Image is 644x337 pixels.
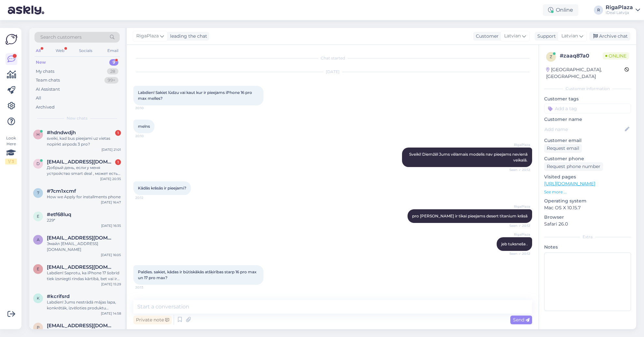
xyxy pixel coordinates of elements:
[513,317,530,323] span: Send
[37,214,39,219] span: e
[47,188,76,194] span: #7cm1xcmf
[606,5,633,10] div: RigaPlaza
[543,4,578,16] div: Online
[138,269,258,280] span: Paldies. sakiet, kādas ir būtiskākās atšķirības starp 16 pro max un 17 pro max?
[544,162,603,171] div: Request phone number
[47,323,114,329] span: polinatrokatova6@gmail.com
[168,33,207,40] div: leading the chat
[589,32,630,41] div: Archive chat
[101,282,121,287] div: [DATE] 15:29
[101,253,121,257] div: [DATE] 16:05
[544,126,624,133] input: Add name
[135,285,160,290] span: 20:13
[412,214,528,218] span: pro [PERSON_NAME] ir tikai pieejams desert titanium krāsā
[107,68,118,75] div: 28
[47,194,121,200] div: How we Apply for installments phone
[544,244,631,251] p: Notes
[47,165,121,176] div: Добрый день, если у меня устройство smart deal , может есть возможность телефон оставить себе ? С...
[138,186,186,190] span: Kādās krāsās ir pieejami?
[506,223,530,228] span: Seen ✓ 20:12
[544,189,631,195] p: See more ...
[544,116,631,123] p: Customer name
[47,212,71,217] span: #etf68luq
[409,152,529,162] span: Sveiki! Diemžēl Jums vēlamais modelis nav pieejams nevienā veikalā.
[473,33,499,40] div: Customer
[506,294,530,299] span: RigaPlaza
[5,159,17,164] div: 1 / 3
[544,144,582,153] div: Request email
[133,55,532,61] div: Chat started
[101,311,121,316] div: [DATE] 14:58
[106,46,120,55] div: Email
[138,124,150,129] span: melns
[506,142,530,147] span: RigaPlaza
[560,52,603,60] div: # zaaq87a0
[37,237,40,242] span: a
[136,32,159,40] span: RigaPlaza
[606,5,640,15] a: RigaPlazaiDeal Latvija
[78,46,94,55] div: Socials
[34,46,42,55] div: All
[535,33,556,40] div: Support
[544,96,631,102] p: Customer tags
[544,198,631,204] p: Operating system
[67,115,87,121] span: New chats
[37,325,40,330] span: p
[36,59,46,66] div: New
[135,195,160,200] span: 20:12
[37,296,40,301] span: k
[606,10,633,15] div: iDeal Latvija
[5,33,18,45] img: Askly Logo
[47,293,70,299] span: #kcrifsrd
[100,176,121,181] div: [DATE] 20:35
[47,159,114,165] span: dvoitekaite@inbox.lv
[47,270,121,282] div: Labdien! Saprotu, ka iPhone 17 šobrīd tiek izsniegti rindas kārtībā, bet vai ir zināms kas vairāk...
[47,136,121,147] div: sveiki, kad bus pieejami uz vietas nopirkt airpods 3 pro?
[47,241,121,253] div: Эмайл [EMAIL_ADDRESS][DOMAIN_NAME]
[36,77,60,84] div: Team chats
[594,6,603,15] div: R
[47,235,114,241] span: andrewcz090@gmail.com
[5,135,17,164] div: Look Here
[546,66,624,80] div: [GEOGRAPHIC_DATA], [GEOGRAPHIC_DATA]
[544,214,631,221] p: Browser
[47,130,76,136] span: #hdndwdjh
[47,299,121,311] div: Labdien! Jums nestrādā mājas lapa, konkrētāk, izvēloties produktu (jebkuru), nevar atzīmēt nevien...
[506,167,530,172] span: Seen ✓ 20:12
[501,241,528,246] span: jeb tuksneša .
[544,86,631,92] div: Customer information
[36,104,55,110] div: Archived
[37,190,39,195] span: 7
[36,86,60,93] div: AI Assistant
[550,54,552,59] span: z
[561,32,578,40] span: Latvian
[36,132,40,137] span: h
[109,59,118,66] div: 9
[115,130,121,136] div: 1
[36,161,40,166] span: d
[135,134,160,138] span: 20:10
[544,181,595,187] a: [URL][DOMAIN_NAME]
[47,264,114,270] span: evitamurina@gmail.com
[544,137,631,144] p: Customer email
[37,266,39,271] span: e
[506,204,530,209] span: RigaPlaza
[603,52,629,59] span: Online
[101,147,121,152] div: [DATE] 21:01
[135,106,160,110] span: 20:10
[104,77,118,84] div: 99+
[54,46,66,55] div: Web
[133,316,172,324] div: Private note
[138,90,253,101] span: Labdien! Sakiet lūdzu vai kaut kur ir pieejams iPhone 16 pro max melles?
[506,232,530,237] span: RigaPlaza
[544,234,631,240] div: Extra
[40,34,82,41] span: Search customers
[133,69,532,75] div: [DATE]
[544,155,631,162] p: Customer phone
[504,32,521,40] span: Latvian
[544,204,631,211] p: Mac OS X 10.15.7
[506,251,530,256] span: Seen ✓ 20:12
[101,223,121,228] div: [DATE] 16:35
[36,68,54,75] div: My chats
[36,95,41,101] div: All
